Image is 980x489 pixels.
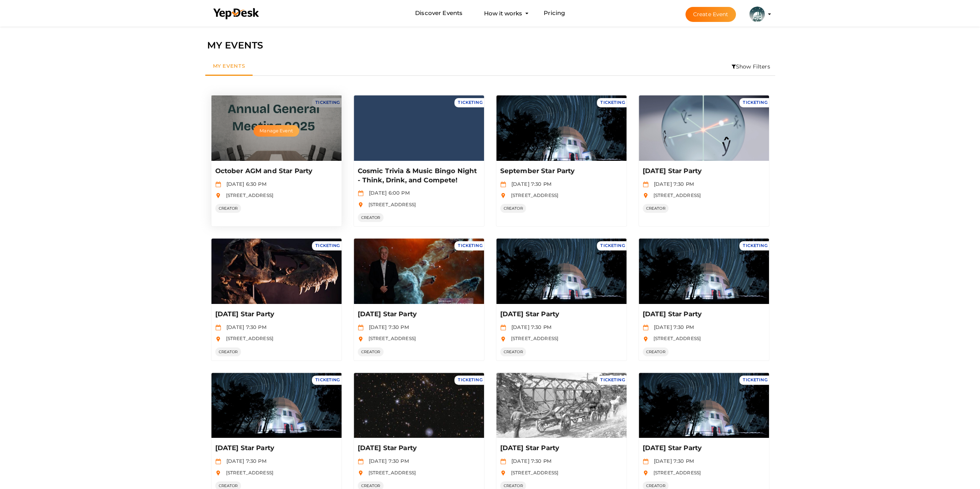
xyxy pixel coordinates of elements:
[749,7,765,22] img: KH323LD6_small.jpeg
[222,470,273,476] span: [STREET_ADDRESS]
[358,213,384,222] span: CREATOR
[215,470,221,476] img: location.svg
[222,192,273,198] span: [STREET_ADDRESS]
[500,470,506,476] img: location.svg
[215,325,221,330] img: calendar.svg
[650,458,694,464] span: [DATE] 7:30 PM
[544,6,565,20] a: Pricing
[482,6,524,20] button: How it works
[358,190,364,196] img: calendar.svg
[643,444,763,453] p: [DATE] Star Party
[643,204,669,213] span: CREATOR
[213,63,245,69] span: My Events
[500,459,506,464] img: calendar.svg
[507,192,558,198] span: [STREET_ADDRESS]
[215,167,335,176] p: October AGM and Star Party
[205,58,253,76] a: My Events
[365,190,410,196] span: [DATE] 6:00 PM
[215,459,221,464] img: calendar.svg
[643,325,648,330] img: calendar.svg
[500,347,526,356] span: CREATOR
[223,324,266,330] span: [DATE] 7:30 PM
[215,336,221,342] img: location.svg
[207,38,773,53] div: MY EVENTS
[650,470,701,476] span: [STREET_ADDRESS]
[358,336,364,342] img: location.svg
[500,336,506,342] img: location.svg
[358,325,364,330] img: calendar.svg
[215,204,241,213] span: CREATOR
[643,347,669,356] span: CREATOR
[500,182,506,187] img: calendar.svg
[415,6,462,20] a: Discover Events
[500,444,620,453] p: [DATE] Star Party
[643,459,648,464] img: calendar.svg
[508,458,551,464] span: [DATE] 7:30 PM
[253,125,299,137] button: Manage Event
[365,324,409,330] span: [DATE] 7:30 PM
[222,335,273,341] span: [STREET_ADDRESS]
[500,204,526,213] span: CREATOR
[643,336,648,342] img: location.svg
[507,335,558,341] span: [STREET_ADDRESS]
[500,310,620,319] p: [DATE] Star Party
[358,310,478,319] p: [DATE] Star Party
[643,167,763,176] p: [DATE] Star Party
[507,470,558,476] span: [STREET_ADDRESS]
[215,347,241,356] span: CREATOR
[358,202,364,208] img: location.svg
[358,347,384,356] span: CREATOR
[223,458,266,464] span: [DATE] 7:30 PM
[500,325,506,330] img: calendar.svg
[643,470,648,476] img: location.svg
[365,202,416,207] span: [STREET_ADDRESS]
[650,324,694,330] span: [DATE] 7:30 PM
[643,193,648,199] img: location.svg
[643,310,763,319] p: [DATE] Star Party
[358,167,478,185] p: Cosmic Trivia & Music Bingo Night - Think, Drink, and Compete!
[508,324,551,330] span: [DATE] 7:30 PM
[365,458,409,464] span: [DATE] 7:30 PM
[215,182,221,187] img: calendar.svg
[223,181,266,187] span: [DATE] 6:30 PM
[650,335,701,341] span: [STREET_ADDRESS]
[650,181,694,187] span: [DATE] 7:30 PM
[358,470,364,476] img: location.svg
[215,444,335,453] p: [DATE] Star Party
[508,181,551,187] span: [DATE] 7:30 PM
[358,459,364,464] img: calendar.svg
[365,335,416,341] span: [STREET_ADDRESS]
[643,182,648,187] img: calendar.svg
[500,167,620,176] p: September Star Party
[365,470,416,476] span: [STREET_ADDRESS]
[650,192,701,198] span: [STREET_ADDRESS]
[500,193,506,199] img: location.svg
[215,310,335,319] p: [DATE] Star Party
[685,7,736,22] button: Create Event
[727,58,775,75] li: Show Filters
[358,444,478,453] p: [DATE] Star Party
[215,193,221,199] img: location.svg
